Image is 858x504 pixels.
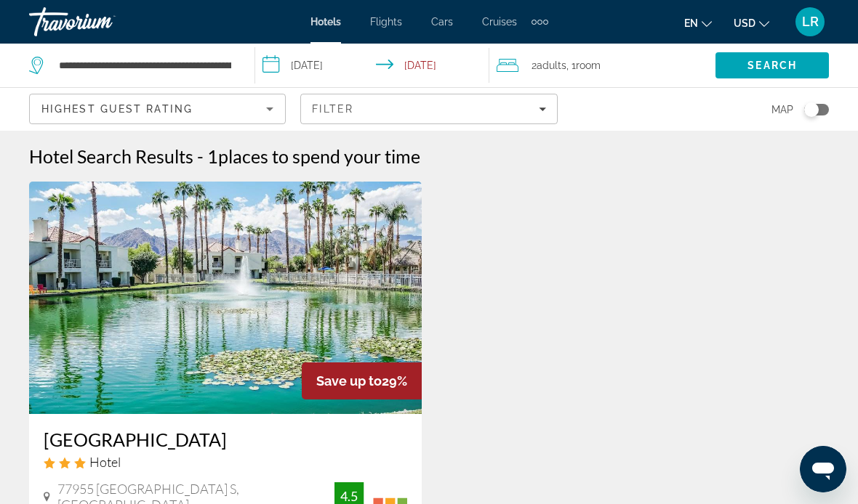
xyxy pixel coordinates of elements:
[302,362,422,399] div: 29%
[57,54,233,76] input: Search hotel destination
[29,145,193,167] h1: Hotel Search Results
[734,12,769,33] button: Change currency
[532,10,548,33] button: Extra navigation items
[29,182,422,414] img: Desert Breezes Resort
[566,55,601,76] span: , 1
[489,44,715,87] button: Travelers: 2 adults, 0 children
[218,145,420,167] span: places to spend your time
[370,16,402,28] a: Flights
[89,454,121,470] span: Hotel
[715,52,829,78] button: Search
[771,99,793,120] span: Map
[800,446,846,492] iframe: Button to launch messaging window
[684,17,698,29] span: en
[537,60,566,71] span: Adults
[316,373,382,389] span: Save up to
[300,94,557,124] button: Filters
[41,103,193,115] span: Highest Guest Rating
[29,3,175,41] a: Travorium
[791,7,829,37] button: User Menu
[312,103,353,115] span: Filter
[734,17,755,29] span: USD
[482,16,517,28] a: Cruises
[197,145,204,167] span: -
[747,60,797,71] span: Search
[310,16,341,28] a: Hotels
[44,454,407,470] div: 3 star Hotel
[255,44,489,87] button: Select check in and out date
[684,12,712,33] button: Change language
[41,100,273,118] mat-select: Sort by
[576,60,601,71] span: Room
[431,16,453,28] a: Cars
[793,103,829,116] button: Toggle map
[207,145,420,167] h2: 1
[44,428,407,450] a: [GEOGRAPHIC_DATA]
[802,15,819,29] span: LR
[532,55,566,76] span: 2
